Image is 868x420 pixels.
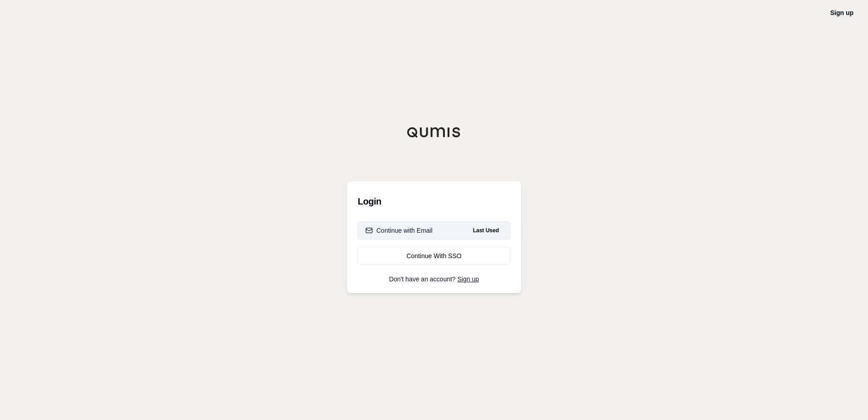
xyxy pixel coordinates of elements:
[358,276,510,282] p: Don't have an account?
[469,225,503,236] span: Last Used
[358,192,510,210] h3: Login
[358,221,510,240] button: Continue with EmailLast Used
[458,275,479,283] a: Sign up
[365,251,503,260] div: Continue With SSO
[407,127,461,138] img: Qumis
[830,9,853,16] a: Sign up
[365,226,433,235] div: Continue with Email
[358,247,510,265] a: Continue With SSO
